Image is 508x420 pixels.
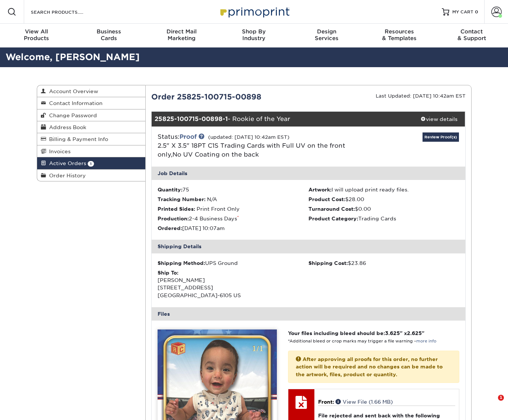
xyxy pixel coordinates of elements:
strong: After approving all proofs for this order, no further action will be required and no changes can ... [296,356,443,377]
strong: Shipping Method: [158,260,205,266]
strong: Artwork: [308,187,331,193]
iframe: Intercom live chat [483,395,501,413]
a: Direct MailMarketing [145,24,218,47]
span: Contact Information [46,100,103,106]
span: Address Book [46,124,86,130]
li: I will upload print ready files. [308,186,459,193]
a: Contact Information [37,97,146,109]
div: - Rookie of the Year [152,112,413,127]
span: Billing & Payment Info [46,136,108,142]
div: Services [290,28,363,42]
a: more info [416,339,436,344]
span: 0 [475,9,478,14]
strong: Ordered: [158,225,182,231]
li: 75 [158,186,308,193]
span: Contact [436,28,508,35]
a: Change Password [37,109,146,121]
li: $0.00 [308,205,459,213]
a: view details [413,112,465,127]
a: Shop ByIndustry [218,24,290,47]
strong: Product Category: [308,216,358,222]
div: Cards [72,28,145,42]
span: Active Orders [46,160,86,166]
a: Account Overview [37,85,146,97]
span: Shop By [218,28,290,35]
span: Direct Mail [145,28,218,35]
div: Marketing [145,28,218,42]
span: Order History [46,173,86,178]
li: [DATE] 10:07am [158,224,308,232]
strong: Quantity: [158,187,182,193]
img: Primoprint [217,4,291,20]
small: (updated: [DATE] 10:42am EST) [208,134,289,140]
a: Contact& Support [436,24,508,47]
div: & Support [436,28,508,42]
a: Billing & Payment Info [37,133,146,145]
strong: Production: [158,216,189,222]
li: 2-4 Business Days [158,215,308,222]
span: Design [290,28,363,35]
a: Resources& Templates [363,24,435,47]
strong: Tracking Number: [158,196,206,202]
div: view details [413,115,465,123]
a: Review Proof(s) [423,132,459,142]
strong: Shipping Cost: [308,260,348,266]
strong: Your files including bleed should be: " x " [288,330,424,336]
div: [PERSON_NAME] [STREET_ADDRESS] [GEOGRAPHIC_DATA]-6105 US [158,269,308,299]
span: Front: [318,399,334,405]
div: Files [152,307,465,321]
strong: 25825-100715-00898-1 [155,115,228,122]
iframe: Google Customer Reviews [2,397,63,417]
span: MY CART [452,9,473,15]
a: Address Book [37,121,146,133]
small: Last Updated: [DATE] 10:42am EST [376,93,466,99]
div: Industry [218,28,290,42]
div: $23.86 [308,259,459,267]
strong: Product Cost: [308,196,345,202]
a: DesignServices [290,24,363,47]
strong: Ship To: [158,270,178,276]
span: 2.625 [407,330,422,336]
li: $28.00 [308,196,459,203]
span: 3.625 [385,330,400,336]
strong: Printed Sides: [158,206,195,212]
small: *Additional bleed or crop marks may trigger a file warning – [288,339,436,344]
div: Shipping Details [152,240,465,253]
li: Trading Cards [308,215,459,222]
a: Proof [179,133,197,140]
div: UPS Ground [158,259,308,267]
div: Order 25825-100715-00898 [146,91,308,102]
span: 1 [498,395,504,401]
a: View File (1.66 MB) [336,399,393,405]
div: & Templates [363,28,435,42]
input: SEARCH PRODUCTS..... [30,7,103,16]
a: BusinessCards [72,24,145,47]
span: N/A [207,196,217,202]
a: Active Orders 1 [37,157,146,169]
a: Order History [37,170,146,181]
span: Invoices [46,148,71,154]
div: Status: [152,132,360,159]
strong: Turnaround Cost: [308,206,355,212]
div: Job Details [152,167,465,180]
span: Resources [363,28,435,35]
span: Change Password [46,112,97,118]
span: Print Front Only [197,206,240,212]
span: 1 [88,161,94,167]
a: Invoices [37,145,146,157]
a: 2.5" X 3.5" 18PT C1S Trading Cards with Full UV on the front only,No UV Coating on the back [158,142,345,158]
span: Account Overview [46,88,98,94]
span: Business [72,28,145,35]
